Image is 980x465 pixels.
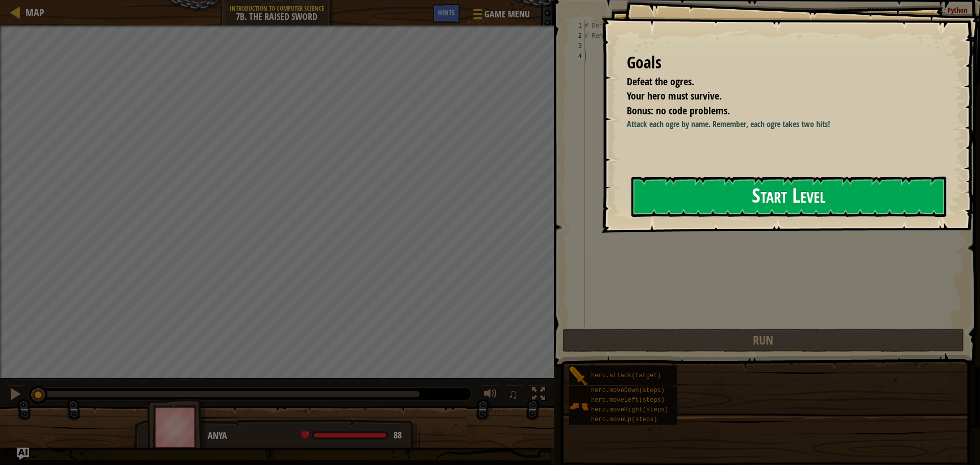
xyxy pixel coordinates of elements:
[627,89,722,103] span: Your hero must survive.
[562,329,964,352] button: Run
[614,89,942,104] li: Your hero must survive.
[627,75,694,88] span: Defeat the ogres.
[508,386,518,402] span: ♫
[17,448,29,460] button: Ask AI
[26,6,44,19] span: Map
[20,6,44,19] a: Map
[506,385,523,406] button: ♫
[208,429,409,443] div: Anya
[614,104,942,118] li: Bonus: no code problems.
[568,31,585,41] div: 2
[569,366,589,386] img: portrait.png
[627,104,730,117] span: Bonus: no code problems.
[591,397,665,404] span: hero.moveLeft(steps)
[394,429,402,442] span: 88
[591,387,665,394] span: hero.moveDown(steps)
[631,177,946,217] button: Start Level
[465,4,536,28] button: Game Menu
[301,431,402,440] div: health: 88 / 88
[528,385,549,406] button: Toggle fullscreen
[480,385,501,406] button: Adjust volume
[591,416,657,423] span: hero.moveUp(steps)
[614,75,942,89] li: Defeat the ogres.
[591,406,668,413] span: hero.moveRight(steps)
[484,8,530,21] span: Game Menu
[147,399,206,455] img: thang_avatar_frame.png
[568,51,585,61] div: 4
[568,41,585,51] div: 3
[627,118,952,130] p: Attack each ogre by name. Remember, each ogre takes two hits!
[568,20,585,31] div: 1
[569,397,589,416] img: portrait.png
[591,372,661,379] span: hero.attack(target)
[627,51,944,75] div: Goals
[5,385,26,406] button: Ctrl + P: Pause
[438,8,455,17] span: Hints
